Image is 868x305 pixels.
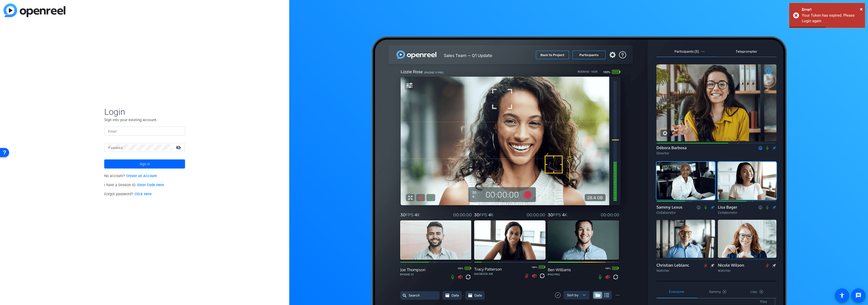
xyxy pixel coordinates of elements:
div: Your Token has expired. Please Login again [802,13,861,24]
p: Sign into your existing account. [104,117,185,123]
mat-icon: message [855,292,861,298]
div: Error! [802,7,861,13]
a: Create an Account [126,174,157,178]
span: I have a Session ID. [104,183,164,187]
span: Sign in [140,158,150,170]
a: Enter Code Here [137,183,164,187]
span: × [860,6,863,12]
mat-icon: visibility_off [173,144,185,151]
span: Forgot password? [104,192,152,196]
a: Click Here [135,192,152,196]
input: Enter Email Address [108,128,181,134]
mat-label: Password [108,146,123,150]
mat-icon: accessibility [839,292,845,298]
span: No account? [104,174,157,178]
button: Sign in [104,159,185,169]
span: Login [104,106,185,117]
button: Close [860,5,863,13]
img: blue-gradient.svg [4,4,65,17]
mat-label: Email [108,130,117,133]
